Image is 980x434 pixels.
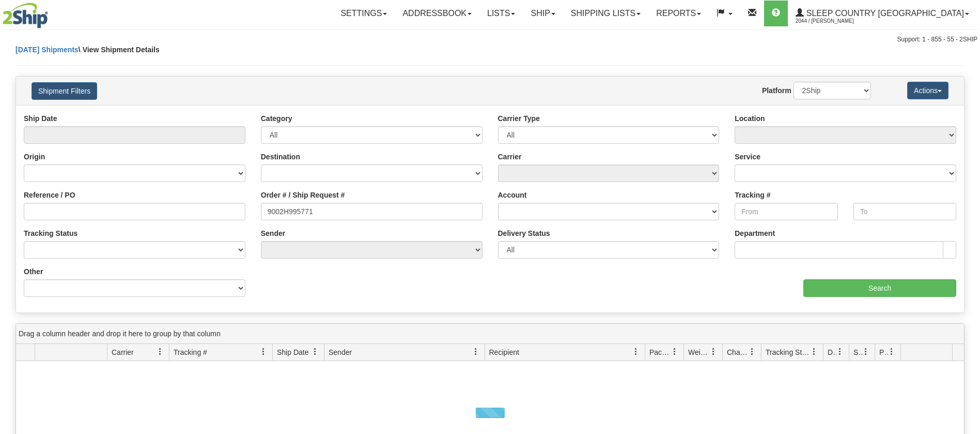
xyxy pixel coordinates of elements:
span: Carrier [112,347,134,357]
input: From [735,203,837,220]
label: Ship Date [24,113,57,124]
span: Ship Date [277,347,308,357]
label: Origin [24,152,45,162]
span: Sender [329,347,352,357]
input: Search [803,279,956,297]
a: Carrier filter column settings [151,343,169,361]
button: Shipment Filters [32,82,97,100]
label: Carrier [498,152,522,162]
a: Weight filter column settings [705,343,722,361]
img: logo2044.jpg [3,3,48,28]
div: grid grouping header [16,324,964,344]
a: Addressbook [395,1,479,26]
span: Weight [688,347,710,357]
span: Packages [649,347,671,357]
label: Account [498,190,527,200]
a: Charge filter column settings [743,343,761,361]
label: Platform [762,85,791,96]
a: Ship [523,1,563,26]
span: Sleep Country [GEOGRAPHIC_DATA] [804,9,964,18]
label: Tracking # [735,190,770,200]
a: Sleep Country [GEOGRAPHIC_DATA] 2044 / [PERSON_NAME] [788,1,977,26]
label: Location [735,113,765,124]
span: Delivery Status [828,347,836,357]
span: Pickup Status [879,347,888,357]
label: Service [735,152,760,162]
label: Tracking Status [24,228,77,238]
label: Reference / PO [24,190,75,200]
button: Actions [907,82,948,99]
div: Support: 1 - 855 - 55 - 2SHIP [3,35,977,44]
label: Department [735,228,775,238]
label: Other [24,266,43,277]
a: Sender filter column settings [467,343,485,361]
span: Charge [727,347,749,357]
span: Recipient [489,347,519,357]
span: Shipment Issues [853,347,862,357]
a: Settings [333,1,395,26]
a: Lists [479,1,523,26]
a: Reports [648,1,709,26]
label: Carrier Type [498,113,540,124]
a: Packages filter column settings [666,343,683,361]
label: Destination [261,152,300,162]
a: Shipping lists [563,1,648,26]
a: [DATE] Shipments [15,46,79,54]
span: 2044 / [PERSON_NAME] [796,16,873,26]
a: Tracking Status filter column settings [805,343,823,361]
a: Tracking # filter column settings [255,343,272,361]
span: Tracking # [174,347,207,357]
label: Order # / Ship Request # [261,190,345,200]
label: Delivery Status [498,228,550,238]
a: Recipient filter column settings [627,343,645,361]
label: Category [261,113,292,124]
a: Pickup Status filter column settings [883,343,900,361]
a: Ship Date filter column settings [306,343,324,361]
a: Delivery Status filter column settings [831,343,849,361]
a: Shipment Issues filter column settings [857,343,875,361]
input: To [853,203,956,220]
span: \ View Shipment Details [79,46,160,54]
span: Tracking Status [766,347,811,357]
label: Sender [261,228,285,238]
